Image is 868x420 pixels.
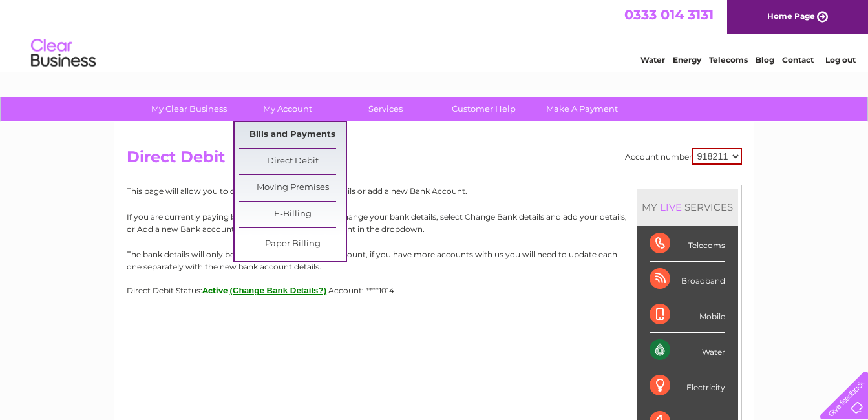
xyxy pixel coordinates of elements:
a: 0333 014 3131 [624,6,714,23]
a: Telecoms [709,55,748,65]
a: My Account [234,97,341,121]
div: Broadband [650,262,725,297]
button: (Change Bank Details?) [230,286,327,295]
div: Account number [625,148,742,165]
a: Moving Premises [239,175,346,201]
a: Contact [782,55,814,65]
p: This page will allow you to change your Direct Debit details or add a new Bank Account. [127,185,742,197]
a: Direct Debit [239,149,346,174]
a: Make A Payment [529,97,635,121]
div: Water [650,333,725,368]
a: My Clear Business [136,97,242,121]
div: Telecoms [650,226,725,262]
p: The bank details will only be updated for the selected account, if you have more accounts with us... [127,248,742,273]
a: Services [332,97,439,121]
h2: Direct Debit [127,148,742,173]
a: Customer Help [430,97,537,121]
a: Paper Billing [239,231,346,257]
img: logo.png [30,34,96,73]
p: If you are currently paying by Direct Debit and wish to change your bank details, select Change B... [127,211,742,235]
div: Clear Business is a trading name of Verastar Limited (registered in [GEOGRAPHIC_DATA] No. 3667643... [129,7,740,63]
a: Water [640,55,665,65]
a: Energy [673,55,701,65]
div: Electricity [650,368,725,404]
div: Direct Debit Status: [127,286,742,295]
span: Active [202,286,228,295]
a: Log out [825,55,856,65]
a: Blog [756,55,774,65]
div: MY SERVICES [637,189,738,226]
div: LIVE [657,201,684,213]
a: E-Billing [239,202,346,227]
div: Mobile [650,297,725,333]
a: Bills and Payments [239,122,346,148]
